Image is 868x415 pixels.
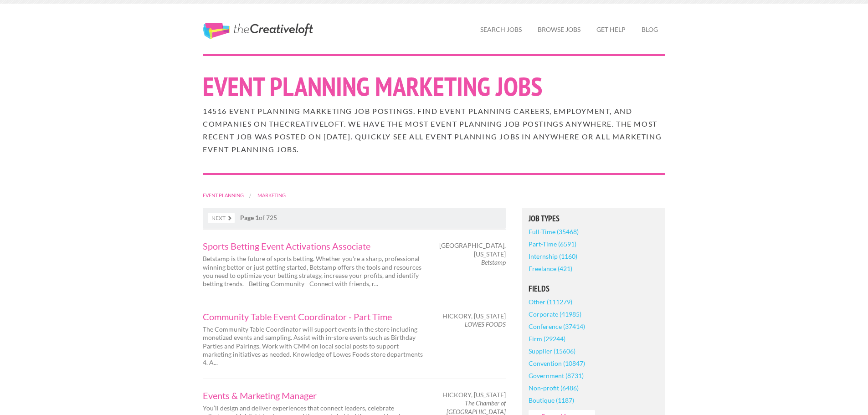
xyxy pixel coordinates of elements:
[634,19,665,40] a: Blog
[529,320,585,333] a: Conference (37414)
[203,73,665,100] h1: Event Planning Marketing jobs
[529,262,572,275] a: Freelance (421)
[203,241,426,251] a: Sports Betting Event Activations Associate
[529,225,579,238] a: Full-Time (35468)
[529,369,584,382] a: Government (8731)
[240,214,259,221] strong: Page 1
[529,238,576,250] a: Part-Time (6591)
[447,399,506,415] em: The Chamber of [GEOGRAPHIC_DATA]
[529,382,579,394] a: Non-profit (6486)
[529,345,575,357] a: Supplier (15606)
[481,258,506,266] em: Betstamp
[203,391,426,400] a: Events & Marketing Manager
[529,296,572,308] a: Other (111279)
[530,19,588,40] a: Browse Jobs
[203,325,426,367] p: The Community Table Coordinator will support events in the store including monetized events and s...
[529,215,658,223] h5: Job Types
[442,312,506,320] span: Hickory, [US_STATE]
[208,213,235,223] a: Next
[203,208,506,229] nav: of 725
[439,241,506,258] span: [GEOGRAPHIC_DATA], [US_STATE]
[529,250,577,262] a: Internship (1160)
[529,333,565,345] a: Firm (29244)
[529,285,658,293] h5: Fields
[203,255,426,288] p: Betstamp is the future of sports betting. Whether you're a sharp, professional winning bettor or ...
[473,19,529,40] a: Search Jobs
[203,192,244,198] a: Event Planning
[465,320,506,328] em: LOWES FOODS
[442,391,506,399] span: Hickory, [US_STATE]
[257,192,286,198] a: Marketing
[203,312,426,321] a: Community Table Event Coordinator - Part Time
[529,357,585,369] a: Convention (10847)
[589,19,633,40] a: Get Help
[529,308,581,320] a: Corporate (41985)
[529,394,574,406] a: Boutique (1187)
[203,23,313,39] a: The Creative Loft
[203,105,665,156] h2: 14516 Event Planning Marketing job postings. Find Event Planning careers, employment, and compani...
